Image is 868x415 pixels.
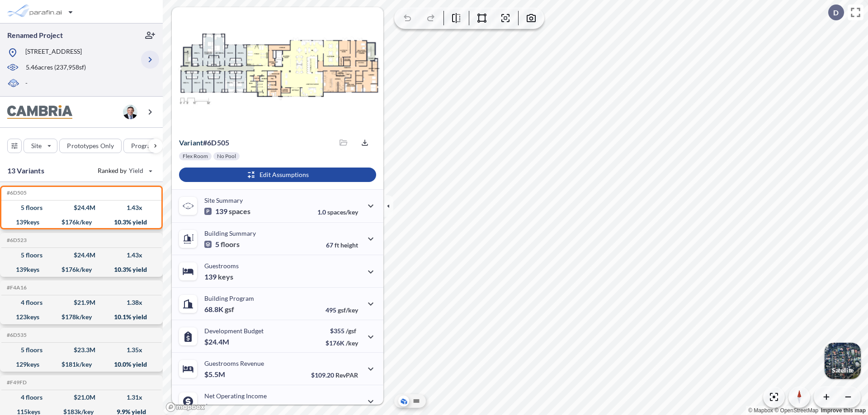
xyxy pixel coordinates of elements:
a: Mapbox [748,407,773,414]
span: Variant [179,138,203,147]
p: Building Summary [204,229,256,237]
span: RevPAR [335,371,358,379]
p: Flex Room [183,153,208,160]
p: 5.46 acres ( 237,958 sf) [26,63,86,73]
span: ft [335,241,339,249]
button: Ranked by Yield [90,163,158,178]
p: [STREET_ADDRESS] [25,47,82,58]
h5: Click to copy the code [5,332,27,338]
p: $109.20 [311,371,358,379]
span: margin [338,404,358,411]
p: Prototypes Only [67,141,114,150]
p: Program [131,141,156,150]
span: /gsf [346,327,356,335]
p: D [833,9,839,17]
h5: Click to copy the code [5,284,27,291]
p: 5 [204,240,240,249]
span: gsf [225,305,234,314]
a: Improve this map [821,407,866,414]
button: Program [123,139,172,153]
span: /key [346,339,358,347]
button: Edit Assumptions [179,168,376,182]
span: keys [218,272,233,281]
p: $2.5M [204,402,226,411]
p: 13 Variants [7,165,44,176]
button: Aerial View [398,396,409,406]
a: Mapbox homepage [165,402,205,412]
h5: Click to copy the code [5,237,27,243]
p: Development Budget [204,327,264,335]
span: floors [221,240,240,249]
p: Net Operating Income [204,392,267,400]
p: 67 [326,241,358,249]
button: Site Plan [411,396,422,406]
p: Guestrooms Revenue [204,359,264,367]
p: 68.8K [204,305,234,314]
p: Satellite [832,367,854,374]
p: 45.0% [320,404,358,411]
p: Building Program [204,294,254,302]
p: # 6d505 [179,138,229,147]
p: 495 [325,306,358,314]
p: Guestrooms [204,262,239,270]
p: 1.0 [317,208,358,216]
p: $355 [325,327,358,335]
p: 139 [204,272,233,281]
span: spaces [229,207,250,216]
p: No Pool [217,153,236,160]
p: $176K [325,339,358,347]
p: - [25,79,28,89]
h5: Click to copy the code [5,379,27,386]
button: Prototypes Only [59,139,122,153]
button: Switcher ImageSatellite [825,343,861,379]
p: Renamed Project [7,30,63,40]
span: Yield [129,166,144,175]
button: Site [24,139,57,153]
a: OpenStreetMap [774,407,818,414]
img: Switcher Image [825,343,861,379]
img: BrandImage [7,105,72,119]
span: height [340,241,358,249]
span: gsf/key [338,306,358,314]
span: spaces/key [327,208,358,216]
p: Site [31,141,42,150]
img: user logo [123,105,137,119]
h5: Click to copy the code [5,190,27,196]
p: Site Summary [204,196,243,204]
p: 139 [204,207,250,216]
p: $5.5M [204,370,226,379]
p: $24.4M [204,337,231,346]
p: Edit Assumptions [259,170,309,179]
